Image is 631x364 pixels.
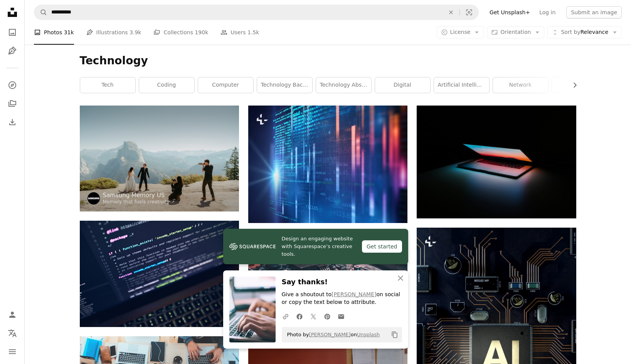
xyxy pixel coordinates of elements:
p: Give a shoutout to on social or copy the text below to attribute. [282,291,402,306]
h3: Say thanks! [282,277,402,288]
a: technology background [257,77,312,93]
form: Find visuals sitewide [34,5,479,20]
a: Download History [5,114,20,130]
span: 1.5k [247,28,259,37]
h1: Technology [80,54,576,68]
a: Explore [5,77,20,93]
span: 190k [195,28,208,37]
a: coding [139,77,194,93]
button: Copy to clipboard [388,328,401,341]
a: Collections 190k [153,20,208,45]
span: License [450,29,471,35]
div: Get started [362,240,402,253]
a: AI, Artificial Intelligence concept,3d rendering,conceptual image. [417,351,576,358]
img: gray and black laptop computer on surface [417,106,576,218]
a: technology abstract [316,77,371,93]
button: Language [5,325,20,341]
a: [PERSON_NAME] [309,332,351,337]
a: data [552,77,607,93]
button: License [437,26,484,39]
a: Log in [535,6,560,18]
span: Relevance [561,29,608,36]
a: Share on Pinterest [320,309,334,324]
button: Visual search [460,5,478,20]
button: Orientation [487,26,544,39]
img: file-1606177908946-d1eed1cbe4f5image [229,241,276,252]
span: 3.9k [130,28,141,37]
a: Photographer capturing couple with mountain backdrop [80,155,239,162]
a: Memory that fuels creativity ↗ [103,199,175,205]
span: Orientation [500,29,531,35]
a: digital code number abstract background, represent coding technology and programming languages. [248,161,407,168]
a: Unsplash [357,332,380,337]
img: digital code number abstract background, represent coding technology and programming languages. [248,106,407,223]
a: Photos [5,25,20,40]
img: turned on gray laptop computer [80,221,239,327]
a: [PERSON_NAME] [331,291,376,297]
a: Collections [5,96,20,111]
a: Share on Facebook [293,309,306,324]
img: Photographer capturing couple with mountain backdrop [80,106,239,211]
a: Log in / Sign up [5,307,20,322]
span: Design an engaging website with Squarespace’s creative tools. [282,235,356,258]
a: Get Unsplash+ [485,6,535,18]
span: Photo by on [283,329,380,341]
a: computer [198,77,253,93]
a: tech [80,77,135,93]
span: Sort by [561,29,580,35]
a: Design an engaging website with Squarespace’s creative tools.Get started [223,229,408,264]
a: turned on gray laptop computer [80,270,239,277]
a: Share on Twitter [306,309,320,324]
a: network [493,77,548,93]
button: Submit an image [566,6,622,18]
a: gray and black laptop computer on surface [417,158,576,165]
a: Users 1.5k [220,20,259,45]
button: Search Unsplash [34,5,47,20]
button: Menu [5,344,20,359]
a: Illustrations 3.9k [86,20,141,45]
a: Share over email [334,309,348,324]
a: Samsung Memory US [103,191,175,199]
a: artificial intelligence [434,77,489,93]
button: Sort byRelevance [547,26,622,39]
button: Clear [443,5,459,20]
a: Illustrations [5,43,20,59]
a: digital [375,77,430,93]
button: scroll list to the right [568,77,576,93]
img: Go to Samsung Memory US's profile [87,192,100,205]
